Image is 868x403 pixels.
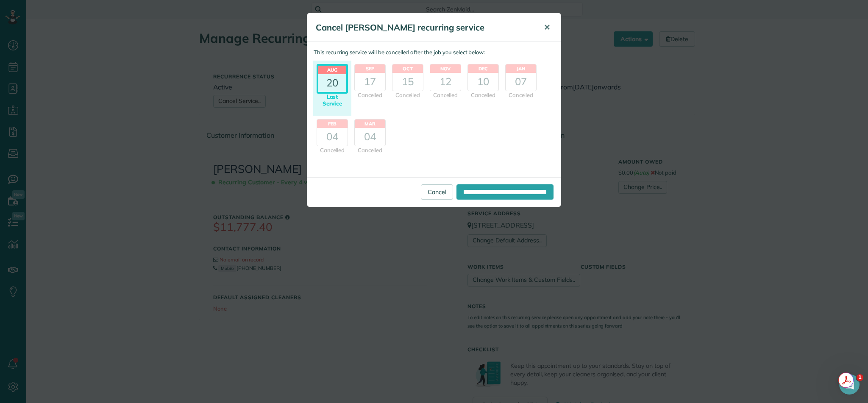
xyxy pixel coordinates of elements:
[544,22,550,32] span: ✕
[506,64,536,73] header: Jan
[430,91,461,99] div: Cancelled
[317,128,348,146] div: 04
[355,120,385,128] header: Mar
[316,22,532,33] h5: Cancel [PERSON_NAME] recurring service
[468,73,498,91] div: 10
[430,73,461,91] div: 12
[506,73,536,91] div: 07
[392,91,423,99] div: Cancelled
[317,146,348,154] div: Cancelled
[505,91,537,99] div: Cancelled
[421,184,453,200] a: Cancel
[318,74,346,92] div: 20
[392,64,423,73] header: Oct
[354,91,386,99] div: Cancelled
[355,128,385,146] div: 04
[355,73,385,91] div: 17
[355,64,385,73] header: Sep
[467,91,499,99] div: Cancelled
[317,120,348,128] header: Feb
[317,94,348,107] div: Last Service
[430,64,461,73] header: Nov
[354,146,386,154] div: Cancelled
[468,64,498,73] header: Dec
[318,66,346,74] header: Aug
[314,48,554,56] p: This recurring service will be cancelled after the job you select below:
[392,73,423,91] div: 15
